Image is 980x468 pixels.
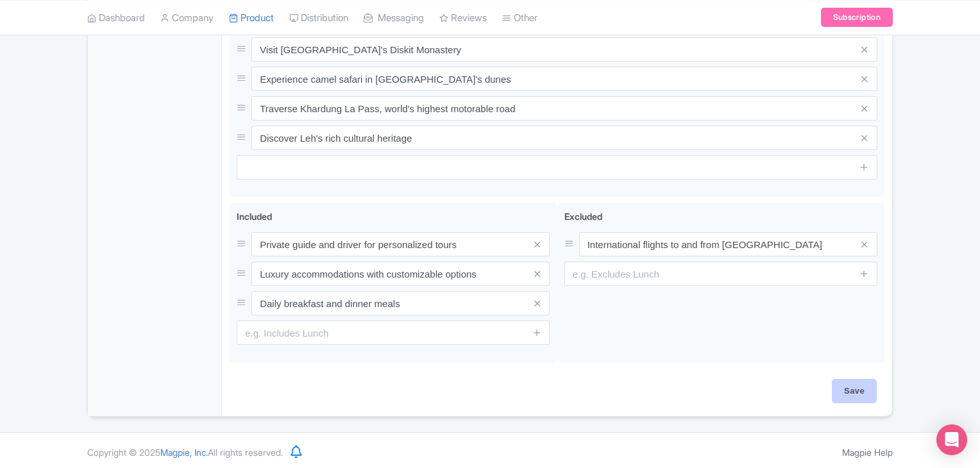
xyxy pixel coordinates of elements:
[237,321,550,345] input: e.g. Includes Lunch
[564,262,877,286] input: e.g. Excludes Lunch
[160,447,208,458] span: Magpie, Inc.
[80,446,291,459] div: Copyright © 2025 All rights reserved.
[842,447,893,458] a: Magpie Help
[832,379,877,403] input: Save
[936,424,967,455] div: Open Intercom Messenger
[821,8,893,27] a: Subscription
[564,211,602,222] span: Excluded
[237,211,272,222] span: Included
